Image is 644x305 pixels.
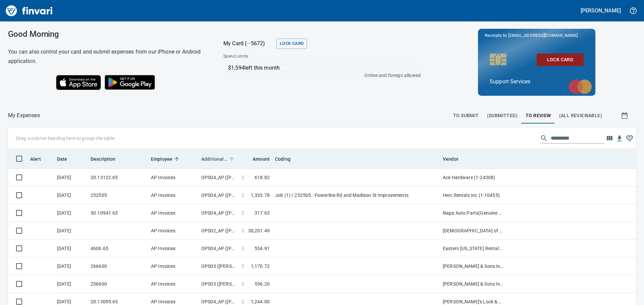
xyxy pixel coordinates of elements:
[54,257,88,275] td: [DATE]
[542,56,578,64] span: Lock Card
[199,240,239,257] td: OPS04_AP ([PERSON_NAME], [PERSON_NAME], [PERSON_NAME], [PERSON_NAME], [PERSON_NAME])
[241,210,244,216] span: $
[507,32,578,39] span: [EMAIL_ADDRESS][DOMAIN_NAME]
[91,155,124,163] span: Description
[440,204,507,222] td: Napa Auto Parts(Genuine Auto) (1-23129)
[56,75,101,90] img: Download on the App Store
[272,186,440,204] td: Job (1) / 252505.: Powerline Rd and Madison St Improvements
[579,5,623,16] button: [PERSON_NAME]
[255,245,270,252] span: 534.91
[251,192,270,199] span: 1,333.78
[151,155,172,163] span: Employee
[440,240,507,257] td: Eastern [US_STATE] Rental & Sales (1-30778)
[223,40,274,48] p: My Card (···5672)
[54,186,88,204] td: [DATE]
[443,155,459,163] span: Vendor
[443,155,467,163] span: Vendor
[275,155,290,163] span: Coding
[88,169,148,186] td: 20.13122.65
[581,7,621,14] h5: [PERSON_NAME]
[4,3,54,19] img: Finvari
[440,257,507,275] td: [PERSON_NAME] & Sons Inc (1-10502)
[241,227,244,234] span: $
[201,155,236,163] span: Additional Reviewer
[199,275,239,293] td: OPS03 ([PERSON_NAME])
[453,111,479,120] span: To Submit
[199,222,239,240] td: OPS02_AP ([PERSON_NAME], [PERSON_NAME], [PERSON_NAME], [PERSON_NAME])
[30,155,41,163] span: Alert
[251,298,270,305] span: 1,244.00
[241,298,244,305] span: $
[199,257,239,275] td: OPS03 ([PERSON_NAME])
[248,227,270,234] span: 30,201.49
[91,155,116,163] span: Description
[218,72,421,79] p: Online and foreign allowed
[201,155,227,163] span: Additional Reviewer
[199,169,239,186] td: OPS04_AP ([PERSON_NAME], [PERSON_NAME], [PERSON_NAME], [PERSON_NAME], [PERSON_NAME])
[253,155,270,163] span: Amount
[148,169,199,186] td: AP Invoices
[440,222,507,240] td: [DEMOGRAPHIC_DATA] of All Trades LLC. dba C.O.A.T Flagging (1-22216)
[241,174,244,181] span: $
[241,263,244,270] span: $
[54,240,88,257] td: [DATE]
[255,174,270,181] span: 618.82
[241,192,244,199] span: $
[223,53,334,60] span: Spend Limits
[88,204,148,222] td: 50.10941.65
[280,40,304,48] span: Lock Card
[244,155,270,163] span: Amount
[440,169,507,186] td: Ace Hardware (1-24308)
[54,169,88,186] td: [DATE]
[88,257,148,275] td: 266600
[88,186,148,204] td: 252505
[255,210,270,216] span: 317.63
[241,245,244,252] span: $
[54,204,88,222] td: [DATE]
[148,186,199,204] td: AP Invoices
[228,64,417,72] p: $1,594 left this month
[614,107,636,124] button: Show transactions within a particular date range
[440,186,507,204] td: Herc Rentals Inc (1-10455)
[199,186,239,204] td: OPS04_AP ([PERSON_NAME], [PERSON_NAME], [PERSON_NAME], [PERSON_NAME], [PERSON_NAME])
[537,54,584,66] button: Lock Card
[148,204,199,222] td: AP Invoices
[251,263,270,270] span: 1,170.72
[604,133,614,143] button: Choose columns to display
[440,275,507,293] td: [PERSON_NAME] & Sons Inc (1-10502)
[88,240,148,257] td: 4606.65
[8,111,40,120] p: My Expenses
[559,111,602,120] span: (All Reviewable)
[8,47,207,66] h6: You can also control your card and submit expenses from our iPhone or Android application.
[490,78,584,86] p: Support Services
[148,257,199,275] td: AP Invoices
[275,155,299,163] span: Coding
[57,155,67,163] span: Date
[8,111,40,120] nav: breadcrumb
[88,275,148,293] td: 256600
[8,29,207,39] h3: Good Morning
[526,111,551,120] span: To Review
[148,275,199,293] td: AP Invoices
[565,76,595,97] img: mastercard.svg
[57,155,76,163] span: Date
[16,135,114,142] p: Drag a column heading here to group the table
[54,222,88,240] td: [DATE]
[199,204,239,222] td: OPS04_AP ([PERSON_NAME], [PERSON_NAME], [PERSON_NAME], [PERSON_NAME], [PERSON_NAME])
[101,71,159,93] img: Get it on Google Play
[54,275,88,293] td: [DATE]
[148,240,199,257] td: AP Invoices
[614,134,625,144] button: Download Table
[485,32,589,39] p: Receipts to:
[30,155,50,163] span: Alert
[151,155,181,163] span: Employee
[255,281,270,287] span: 556.20
[148,222,199,240] td: AP Invoices
[241,281,244,287] span: $
[276,39,307,49] button: Lock Card
[487,111,518,120] span: (Submitted)
[625,133,635,143] button: Column choices favorited. Click to reset to default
